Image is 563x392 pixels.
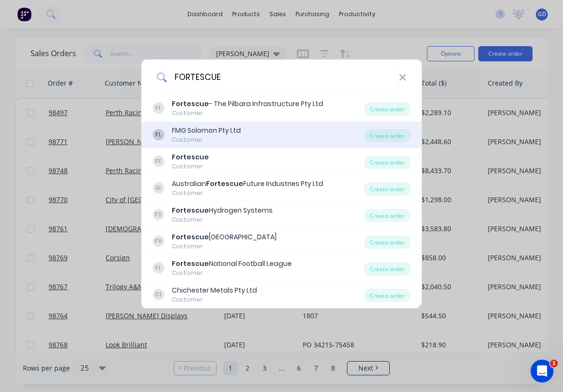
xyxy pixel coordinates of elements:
[172,285,257,295] div: Chichester Metals Pty Ltd
[167,59,399,95] input: Enter a customer name to create a new order...
[172,216,273,224] div: Customer
[206,179,243,188] b: Fortescue
[364,289,410,302] div: Create order
[153,209,164,220] div: FS
[172,242,277,251] div: Customer
[172,126,241,136] div: FMG Solomon Pty Ltd
[153,129,164,140] div: FL
[172,136,241,144] div: Customer
[364,156,410,169] div: Create order
[172,162,209,171] div: Customer
[153,289,164,300] div: CL
[364,209,410,222] div: Create order
[531,360,553,382] iframe: Intercom live chat
[153,235,164,247] div: FV
[364,129,410,142] div: Create order
[172,269,292,277] div: Customer
[172,232,277,242] div: [GEOGRAPHIC_DATA]
[172,232,209,242] b: Fortescue
[172,295,257,304] div: Customer
[172,179,323,189] div: Australian Future Industries Pty Ltd
[172,206,273,216] div: Hydrogen Systems
[153,182,164,194] div: AL
[172,206,209,215] b: Fortescue
[172,152,209,162] b: Fortescue
[364,102,410,116] div: Create order
[172,259,292,269] div: National Football League
[172,109,323,118] div: Customer
[364,262,410,275] div: Create order
[153,156,164,167] div: FF
[172,99,323,109] div: - The Pilbara Infrastructure Pty Ltd
[364,235,410,249] div: Create order
[172,189,323,197] div: Customer
[172,259,209,268] b: Fortescue
[364,182,410,196] div: Create order
[153,102,164,114] div: FL
[153,262,164,274] div: FL
[172,99,209,108] b: Fortescue
[550,360,558,367] span: 1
